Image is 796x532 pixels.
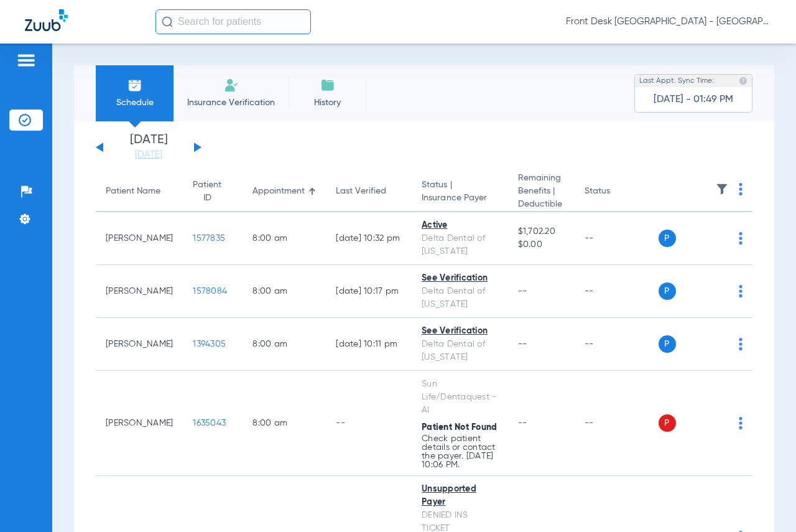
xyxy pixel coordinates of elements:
[412,172,508,212] th: Status |
[193,234,225,243] span: 1577835
[252,185,316,198] div: Appointment
[162,16,173,27] img: Search Icon
[422,378,498,417] div: Sun Life/Dentaquest - AI
[659,335,676,353] span: P
[739,417,743,429] img: group-dot-blue.svg
[518,238,565,251] span: $0.00
[422,434,498,469] p: Check patient details or contact the payer. [DATE] 10:06 PM.
[243,212,326,265] td: 8:00 AM
[739,338,743,350] img: group-dot-blue.svg
[106,185,160,198] div: Patient Name
[575,212,659,265] td: --
[243,318,326,371] td: 8:00 AM
[659,282,676,300] span: P
[739,77,747,85] img: last sync help info
[111,134,186,161] li: [DATE]
[96,371,183,476] td: [PERSON_NAME]
[518,225,565,238] span: $1,702.20
[566,16,771,28] span: Front Desk [GEOGRAPHIC_DATA] - [GEOGRAPHIC_DATA] | My Community Dental Centers
[193,287,227,296] span: 1578084
[326,371,412,476] td: --
[105,96,164,109] span: Schedule
[326,318,412,371] td: [DATE] 10:11 PM
[320,78,335,93] img: History
[336,185,402,198] div: Last Verified
[25,9,68,31] img: Zuub Logo
[739,183,743,195] img: group-dot-blue.svg
[422,219,498,232] div: Active
[639,75,714,87] span: Last Appt. Sync Time:
[422,483,498,509] div: Unsupported Payer
[155,9,311,34] input: Search for patients
[326,212,412,265] td: [DATE] 10:32 PM
[518,340,527,348] span: --
[739,232,743,245] img: group-dot-blue.svg
[111,149,186,161] a: [DATE]
[716,183,728,195] img: filter.svg
[659,414,676,432] span: P
[422,325,498,338] div: See Verification
[739,285,743,297] img: group-dot-blue.svg
[16,53,36,68] img: hamburger-icon
[422,285,498,311] div: Delta Dental of [US_STATE]
[252,185,305,198] div: Appointment
[659,230,676,247] span: P
[96,318,183,371] td: [PERSON_NAME]
[575,172,659,212] th: Status
[734,472,796,532] iframe: Chat Widget
[183,96,279,109] span: Insurance Verification
[106,185,173,198] div: Patient Name
[575,371,659,476] td: --
[518,287,527,296] span: --
[243,371,326,476] td: 8:00 AM
[243,265,326,318] td: 8:00 AM
[575,318,659,371] td: --
[127,78,142,93] img: Schedule
[193,179,221,205] div: Patient ID
[422,272,498,285] div: See Verification
[422,232,498,258] div: Delta Dental of [US_STATE]
[96,265,183,318] td: [PERSON_NAME]
[224,78,239,93] img: Manual Insurance Verification
[654,93,733,106] span: [DATE] - 01:49 PM
[518,198,565,211] span: Deductible
[326,265,412,318] td: [DATE] 10:17 PM
[422,192,498,205] span: Insurance Payer
[193,179,233,205] div: Patient ID
[336,185,386,198] div: Last Verified
[96,212,183,265] td: [PERSON_NAME]
[193,340,226,348] span: 1394305
[193,419,226,427] span: 1635043
[422,423,497,432] span: Patient Not Found
[298,96,357,109] span: History
[575,265,659,318] td: --
[422,338,498,364] div: Delta Dental of [US_STATE]
[508,172,575,212] th: Remaining Benefits |
[518,419,527,427] span: --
